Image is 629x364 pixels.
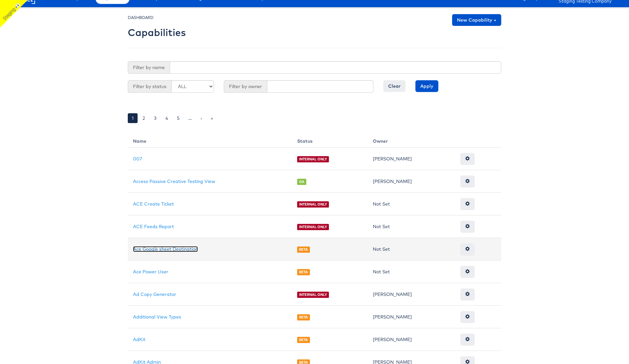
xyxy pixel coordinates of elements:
[133,201,174,207] a: ACE Create Ticket
[133,337,145,342] a: AdKit
[133,224,174,229] a: ACE Feeds Report
[297,292,329,298] span: INTERNAL ONLY
[184,113,196,123] a: …
[368,193,455,215] td: Not Set
[297,224,329,230] span: INTERNAL ONLY
[133,269,168,275] a: Ace Power User
[368,133,455,148] th: Owner
[128,15,154,20] small: DASHBOARD
[133,291,176,297] a: Ad Copy Generator
[173,113,183,123] a: 5
[368,261,455,283] td: Not Set
[297,179,307,185] span: GA
[162,113,172,123] a: 4
[297,337,310,343] span: BETA
[368,148,455,170] td: [PERSON_NAME]
[297,246,310,253] span: BETA
[383,80,406,92] input: Clear
[128,27,186,38] h2: Capabilities
[133,314,181,320] a: Additional View Types
[368,170,455,193] td: [PERSON_NAME]
[207,113,217,123] a: »
[133,156,142,162] a: 007
[368,306,455,328] td: [PERSON_NAME]
[292,133,368,148] th: Status
[368,283,455,306] td: [PERSON_NAME]
[133,178,215,184] a: Access Passive Creative Testing View
[368,238,455,261] td: Not Set
[128,61,170,74] span: Filter by name
[297,269,310,275] span: BETA
[368,328,455,351] td: [PERSON_NAME]
[297,201,329,208] span: INTERNAL ONLY
[197,113,206,123] a: ›
[139,113,149,123] a: 2
[128,113,138,123] a: 1
[128,133,292,148] th: Name
[224,80,267,93] span: Filter by owner
[133,246,198,252] a: Ace Google sheet Destination
[415,80,438,92] input: Apply
[128,80,171,93] span: Filter by status
[150,113,161,123] a: 3
[297,156,329,162] span: INTERNAL ONLY
[452,14,501,26] a: New Capability +
[297,314,310,320] span: BETA
[368,215,455,238] td: Not Set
